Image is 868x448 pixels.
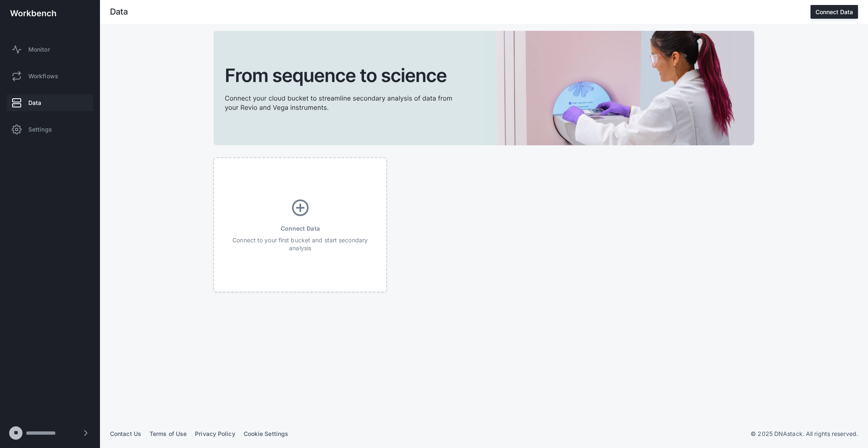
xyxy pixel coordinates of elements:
[28,99,41,107] span: Data
[195,430,235,437] a: Privacy Policy
[224,198,376,218] div: add_circle
[244,430,289,437] a: Cookie Settings
[28,72,58,80] span: Workflows
[110,8,128,16] div: Data
[7,95,93,111] a: Data
[7,121,93,138] a: Settings
[224,236,376,252] div: Connect to your first bucket and start secondary analysis
[816,8,853,15] div: Connect Data
[10,10,56,17] img: workbench-logo-white.svg
[751,430,858,438] p: © 2025 DNAstack. All rights reserved.
[214,31,754,145] img: cta-banner.svg
[7,68,93,85] a: Workflows
[224,224,376,233] div: Connect Data
[7,41,93,58] a: Monitor
[28,45,50,54] span: Monitor
[110,430,141,437] a: Contact Us
[28,125,52,134] span: Settings
[150,430,187,437] a: Terms of Use
[811,5,858,19] button: Connect Data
